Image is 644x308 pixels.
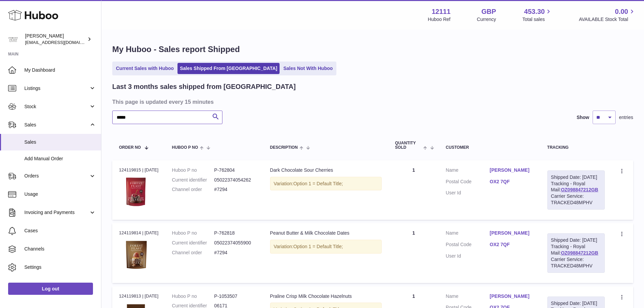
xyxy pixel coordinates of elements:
[172,230,214,236] dt: Huboo P no
[446,230,490,238] dt: Name
[270,177,382,191] div: Variation:
[214,293,257,300] dd: P-1053507
[172,293,214,300] dt: Huboo P no
[172,145,198,150] span: Huboo P no
[214,167,257,173] dd: P-762804
[24,122,89,128] span: Sales
[177,63,280,74] a: Sales Shipped From [GEOGRAPHIC_DATA]
[114,63,176,74] a: Current Sales with Huboo
[293,244,343,249] span: Option 1 = Default Title;
[522,7,552,23] a: 453.30 Total sales
[24,139,96,145] span: Sales
[270,240,382,254] div: Variation:
[293,181,343,186] span: Option 1 = Default Title;
[24,67,96,73] span: My Dashboard
[24,173,89,179] span: Orders
[24,191,96,197] span: Usage
[551,174,601,181] div: Shipped Date: [DATE]
[270,145,298,150] span: Description
[112,82,296,91] h2: Last 3 months sales shipped from [GEOGRAPHIC_DATA]
[615,7,628,16] span: 0.00
[561,187,598,192] a: OZ098847212GB
[172,177,214,183] dt: Current identifier
[25,33,86,46] div: [PERSON_NAME]
[172,167,214,173] dt: Huboo P no
[119,175,153,209] img: Cherrynew.png
[547,170,605,210] div: Tracking - Royal Mail:
[446,145,534,150] div: Customer
[446,190,490,196] dt: User Id
[24,103,89,110] span: Stock
[8,34,18,44] img: internalAdmin-12111@internal.huboo.com
[561,250,598,256] a: OZ098847212GB
[490,230,534,236] a: [PERSON_NAME]
[119,230,159,236] div: 124119814 | [DATE]
[172,240,214,246] dt: Current identifier
[388,160,439,220] td: 1
[446,167,490,175] dt: Name
[547,233,605,273] div: Tracking - Royal Mail:
[24,264,96,270] span: Settings
[551,237,601,243] div: Shipped Date: [DATE]
[490,179,534,185] a: OX2 7QF
[522,16,552,23] span: Total sales
[547,145,605,150] div: Tracking
[24,85,89,92] span: Listings
[490,293,534,300] a: [PERSON_NAME]
[270,167,382,173] div: Dark Chocolate Sour Cherries
[214,230,257,236] dd: P-762818
[551,300,601,307] div: Shipped Date: [DATE]
[214,186,257,193] dd: #7294
[446,293,490,301] dt: Name
[477,16,496,23] div: Currency
[490,241,534,248] a: OX2 7QF
[24,209,89,216] span: Invoicing and Payments
[214,240,257,246] dd: 05022374055900
[551,193,601,206] div: Carrier Service: TRACKED48MPHV
[524,7,545,16] span: 453.30
[119,293,159,299] div: 124119813 | [DATE]
[270,293,382,300] div: Praline Crisp Milk Chocolate Hazelnuts
[119,238,153,272] img: PeanutbutterdatsFOP_2db93e17-1001-435a-b75a-77966db8c679.png
[119,145,141,150] span: Order No
[481,7,496,16] strong: GBP
[388,223,439,283] td: 1
[24,156,96,162] span: Add Manual Order
[446,241,490,250] dt: Postal Code
[24,246,96,252] span: Channels
[446,253,490,259] dt: User Id
[172,186,214,193] dt: Channel order
[112,98,631,105] h3: This page is updated every 15 minutes
[619,114,633,121] span: entries
[428,16,451,23] div: Huboo Ref
[172,250,214,256] dt: Channel order
[579,16,636,23] span: AVAILABLE Stock Total
[112,44,633,55] h1: My Huboo - Sales report Shipped
[432,7,451,16] strong: 12111
[579,7,636,23] a: 0.00 AVAILABLE Stock Total
[270,230,382,236] div: Peanut Butter & Milk Chocolate Dates
[214,250,257,256] dd: #7294
[25,40,99,45] span: [EMAIL_ADDRESS][DOMAIN_NAME]
[395,141,422,150] span: Quantity Sold
[551,256,601,269] div: Carrier Service: TRACKED48MPHV
[577,114,589,121] label: Show
[8,283,93,295] a: Log out
[214,177,257,183] dd: 05022374054262
[490,167,534,173] a: [PERSON_NAME]
[446,179,490,187] dt: Postal Code
[24,228,96,234] span: Cases
[119,167,159,173] div: 124119815 | [DATE]
[281,63,335,74] a: Sales Not With Huboo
